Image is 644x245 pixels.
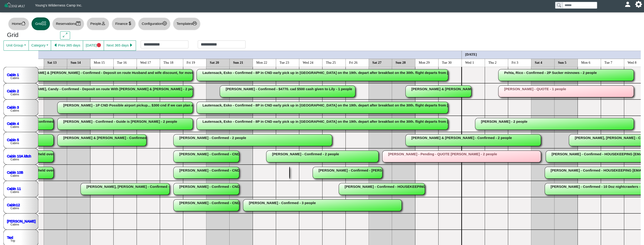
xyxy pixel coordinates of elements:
[60,31,70,40] button: arrows angle expand
[8,17,29,30] button: Homehouse
[442,60,452,64] text: Tue 30
[465,60,474,64] text: Wed 1
[52,17,84,30] button: Reservationscalendar2 check
[10,223,19,226] text: Cabins
[10,76,19,80] text: Cabins
[10,93,19,96] text: Cabins
[7,31,53,39] h3: Grid
[557,3,561,7] svg: search
[97,43,101,47] svg: circle fill
[558,60,566,64] text: Sun 5
[7,105,19,109] a: Cabin 3
[117,60,127,64] text: Tue 16
[7,89,19,93] a: Cabin 2
[535,60,542,64] text: Sat 4
[141,40,188,48] input: Check in
[54,43,58,47] svg: caret left fill
[198,40,246,48] input: Check out
[63,33,67,37] svg: arrows angle expand
[7,203,20,207] a: Cabin12
[10,109,19,112] text: Cabins
[10,190,19,194] text: Cabins
[51,40,83,51] button: caret left fillPrev 365 days
[112,17,136,30] button: Financecurrency dollar
[10,207,19,210] text: Cabins
[395,60,406,64] text: Sun 28
[7,138,19,142] a: Cabin 5
[140,60,151,64] text: Wed 17
[10,174,19,177] text: Cabins
[76,21,81,26] svg: calendar2 check
[7,186,21,190] a: Cabin 11
[511,60,518,64] text: Fri 3
[104,40,136,51] button: Next 365 dayscaret right fill
[7,154,31,158] a: Cabin 10A kitch
[7,73,19,76] a: Cabin 1
[581,60,590,64] text: Mon 6
[7,121,19,125] a: Cabin 4
[138,17,171,30] button: Configurationgear
[129,43,133,47] svg: caret right fill
[29,40,51,51] button: Category
[163,60,173,64] text: Thu 18
[637,3,640,6] svg: gear fill
[604,60,612,64] text: Tue 7
[47,60,57,64] text: Sat 13
[419,60,430,64] text: Mon 29
[326,60,336,64] text: Thu 25
[256,60,267,64] text: Mon 22
[4,2,26,10] img: Z
[349,60,358,64] text: Fri 26
[628,60,636,64] text: Wed 8
[83,40,104,51] button: [DATE]circle fill
[71,60,81,64] text: Sun 14
[94,60,105,64] text: Mon 15
[10,142,19,145] text: Cabins
[32,17,50,30] button: Gridgrid
[87,17,109,30] button: Peopleperson
[10,158,19,161] text: Cabins
[10,239,15,242] text: Trip
[626,3,629,6] svg: person fill
[372,60,382,64] text: Sat 27
[279,60,289,64] text: Tue 23
[488,60,496,64] text: Thu 2
[233,60,243,64] text: Sun 21
[101,21,106,26] svg: person
[192,21,197,26] svg: printer
[42,21,46,26] svg: grid
[10,125,19,129] text: Cabins
[21,21,26,26] svg: house
[7,235,13,239] a: Taxi
[210,60,219,64] text: Sat 20
[7,219,36,223] a: [PERSON_NAME]
[3,40,29,51] button: Unit Group
[187,60,195,64] text: Fri 19
[303,60,313,64] text: Wed 24
[7,170,23,174] a: Cabin 10B
[173,17,201,30] button: Templatesprinter
[465,52,477,56] text: [DATE]
[162,21,167,26] svg: gear
[128,21,132,26] svg: currency dollar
